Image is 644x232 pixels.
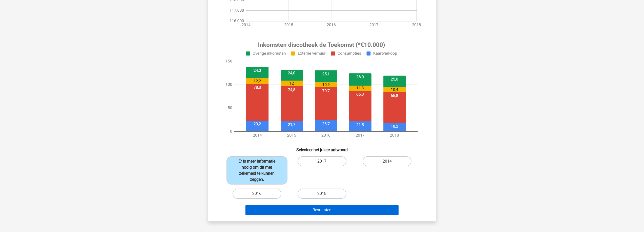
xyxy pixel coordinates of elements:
label: 2017 [298,156,346,166]
label: Er is meer informatie nodig om dit met zekerheid te kunnen zeggen. [226,156,287,185]
button: Resultaten [245,205,399,215]
label: 2014 [363,156,411,166]
label: 2016 [233,189,281,199]
label: 2018 [298,189,346,199]
h6: Selecteer het juiste antwoord [216,143,428,152]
